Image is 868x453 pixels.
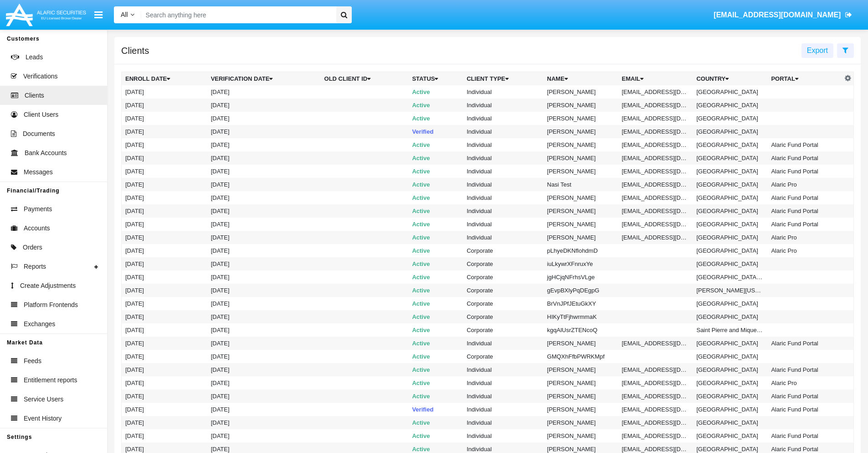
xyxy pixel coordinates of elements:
td: [EMAIL_ADDRESS][DOMAIN_NAME] [618,85,693,99]
td: Individual [463,138,543,151]
td: Active [408,416,463,429]
td: [DATE] [207,390,321,403]
td: [DATE] [207,403,321,416]
td: Alaric Fund Portal [767,204,842,218]
td: Active [408,165,463,178]
td: [DATE] [207,297,321,310]
td: [GEOGRAPHIC_DATA] [693,416,767,429]
td: [PERSON_NAME] [544,403,618,416]
td: GMQXhFfbPWRKMpf [544,350,618,363]
th: Email [618,72,693,86]
td: Individual [463,165,543,178]
td: Individual [463,99,543,112]
th: Enroll date [122,72,207,86]
span: Leads [26,52,43,62]
td: [GEOGRAPHIC_DATA] [693,165,767,178]
td: Individual [463,204,543,218]
td: Corporate [463,284,543,297]
td: [PERSON_NAME][US_STATE] [693,284,767,297]
td: [EMAIL_ADDRESS][DOMAIN_NAME] [618,125,693,138]
td: [DATE] [122,138,207,151]
td: Individual [463,390,543,403]
td: Alaric Fund Portal [767,363,842,376]
td: iuLkywrXFnruxYe [544,257,618,271]
td: [PERSON_NAME] [544,191,618,204]
td: [DATE] [207,204,321,218]
td: [GEOGRAPHIC_DATA] [693,297,767,310]
td: [DATE] [122,350,207,363]
span: Event History [24,414,62,423]
td: [PERSON_NAME] [544,125,618,138]
td: [DATE] [122,376,207,390]
td: [DATE] [122,191,207,204]
td: Corporate [463,310,543,323]
td: Active [408,112,463,125]
span: Client Users [24,110,58,120]
td: Active [408,85,463,99]
td: [DATE] [122,429,207,443]
td: Individual [463,363,543,376]
td: [PERSON_NAME] [544,390,618,403]
td: [GEOGRAPHIC_DATA] [693,390,767,403]
td: [GEOGRAPHIC_DATA] [693,429,767,443]
td: [GEOGRAPHIC_DATA] [693,191,767,204]
td: [GEOGRAPHIC_DATA] [693,151,767,165]
td: [GEOGRAPHIC_DATA] [693,244,767,257]
td: [DATE] [207,429,321,443]
td: [GEOGRAPHIC_DATA] [693,350,767,363]
td: [DATE] [122,257,207,271]
td: Alaric Fund Portal [767,429,842,443]
td: [DATE] [207,85,321,99]
td: [EMAIL_ADDRESS][DOMAIN_NAME] [618,99,693,112]
td: Active [408,350,463,363]
td: [EMAIL_ADDRESS][DOMAIN_NAME] [618,363,693,376]
td: [EMAIL_ADDRESS][DOMAIN_NAME] [618,165,693,178]
td: [PERSON_NAME] [544,99,618,112]
td: kgqAlUsrZTENcoQ [544,323,618,337]
td: [GEOGRAPHIC_DATA], [GEOGRAPHIC_DATA] [693,271,767,284]
td: [EMAIL_ADDRESS][DOMAIN_NAME] [618,429,693,443]
span: All [121,11,128,18]
td: [EMAIL_ADDRESS][DOMAIN_NAME] [618,403,693,416]
td: [DATE] [122,218,207,231]
td: [DATE] [207,337,321,350]
td: Alaric Fund Portal [767,218,842,231]
td: [GEOGRAPHIC_DATA] [693,204,767,218]
td: Corporate [463,257,543,271]
td: [DATE] [207,151,321,165]
td: [DATE] [122,231,207,244]
span: Accounts [24,224,50,233]
td: Active [408,151,463,165]
td: [EMAIL_ADDRESS][DOMAIN_NAME] [618,376,693,390]
td: [PERSON_NAME] [544,138,618,151]
th: Name [544,72,618,86]
td: Individual [463,178,543,191]
td: Alaric Fund Portal [767,403,842,416]
td: Active [408,337,463,350]
button: Export [801,43,833,58]
td: [DATE] [207,310,321,323]
span: Payments [24,204,52,214]
td: Active [408,138,463,151]
td: HIKyTtFjhwrmmaK [544,310,618,323]
td: Active [408,218,463,231]
td: [DATE] [207,165,321,178]
td: [DATE] [122,244,207,257]
td: Active [408,257,463,271]
td: [DATE] [122,297,207,310]
td: jgHCjqNFrhsVLge [544,271,618,284]
td: [DATE] [122,403,207,416]
td: Active [408,297,463,310]
td: Individual [463,231,543,244]
td: [GEOGRAPHIC_DATA] [693,337,767,350]
td: [DATE] [207,125,321,138]
th: Old Client Id [321,72,409,86]
td: Active [408,99,463,112]
span: Documents [23,129,55,139]
td: [DATE] [122,99,207,112]
td: Alaric Fund Portal [767,390,842,403]
td: [DATE] [122,178,207,191]
a: All [114,10,141,20]
th: Portal [767,72,842,86]
span: Exchanges [24,319,55,329]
